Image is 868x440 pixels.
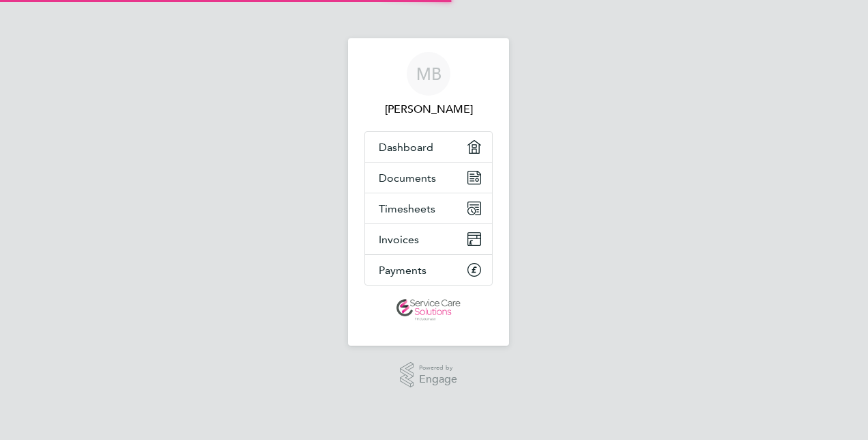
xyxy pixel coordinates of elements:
span: Engage [419,374,457,385]
span: MB [416,65,442,83]
span: Timesheets [379,202,435,215]
a: Invoices [365,224,492,254]
a: Go to home page [364,299,493,321]
a: Dashboard [365,132,492,162]
span: Powered by [419,362,457,374]
a: Powered byEngage [400,362,458,388]
a: Timesheets [365,193,492,223]
a: Payments [365,255,492,285]
span: Dashboard [379,141,433,154]
span: Invoices [379,233,419,246]
a: Documents [365,163,492,193]
img: servicecare-logo-retina.png [396,299,461,321]
span: Documents [379,171,436,184]
span: Payments [379,264,426,277]
span: Mohammed Bham [364,101,493,118]
nav: Main navigation [348,38,509,346]
a: MB[PERSON_NAME] [364,52,493,118]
